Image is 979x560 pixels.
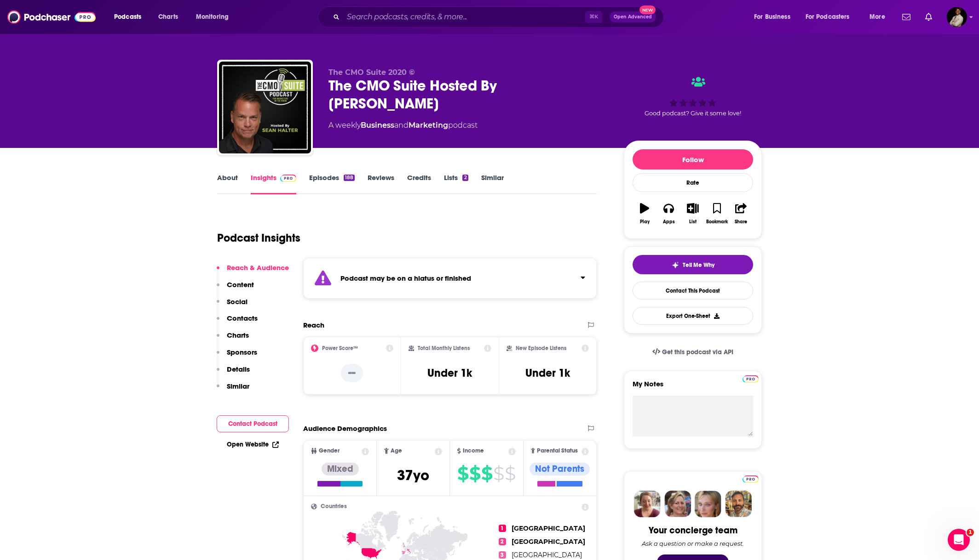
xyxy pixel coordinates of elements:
[196,11,229,23] span: Monitoring
[657,197,680,230] button: Apps
[706,219,728,225] div: Bookmark
[743,375,759,383] img: Podchaser Pro
[227,314,258,322] p: Contacts
[800,10,863,24] button: open menu
[444,173,468,194] a: Lists2
[947,7,967,27] img: User Profile
[217,231,300,245] h1: Podcast Insights
[309,173,355,194] a: Episodes188
[743,475,759,483] img: Podchaser Pro
[217,297,248,314] button: Social
[967,529,974,536] span: 1
[705,197,729,230] button: Bookmark
[394,121,409,130] span: and
[217,348,257,365] button: Sponsors
[391,448,402,454] span: Age
[361,121,394,130] a: Business
[481,173,504,194] a: Similar
[633,197,657,230] button: Play
[681,197,705,230] button: List
[217,382,249,399] button: Similar
[321,503,347,509] span: Countries
[343,10,585,24] input: Search podcasts, credits, & more...
[806,11,850,23] span: For Podcasters
[743,474,759,483] a: Pro website
[217,280,254,297] button: Content
[152,10,184,24] a: Charts
[870,11,885,23] span: More
[921,9,936,25] a: Show notifications dropdown
[634,491,661,517] img: Sydney Profile
[217,365,250,382] button: Details
[493,466,504,481] span: $
[505,466,515,481] span: $
[217,263,289,280] button: Reach & Audience
[280,175,296,182] img: Podchaser Pro
[512,537,585,546] span: [GEOGRAPHIC_DATA]
[748,10,802,24] button: open menu
[863,10,897,24] button: open menu
[537,448,578,454] span: Parental Status
[227,382,249,390] p: Similar
[610,11,656,23] button: Open AdvancedNew
[516,345,566,351] h2: New Episode Listens
[108,10,153,24] button: open menu
[303,258,597,299] section: Click to expand status details
[672,261,679,269] img: tell me why sparkle
[947,7,967,27] span: Logged in as Jeremiah_lineberger11
[735,219,747,225] div: Share
[525,366,570,380] h3: Under 1k
[227,441,279,448] a: Open Website
[319,448,340,454] span: Gender
[947,7,967,27] button: Show profile menu
[251,173,296,194] a: InsightsPodchaser Pro
[725,491,752,517] img: Jon Profile
[409,121,448,130] a: Marketing
[530,463,590,475] div: Not Parents
[227,348,257,356] p: Sponsors
[689,219,697,225] div: List
[948,529,970,551] iframe: Intercom live chat
[585,11,602,23] span: ⌘ K
[397,466,429,484] span: 37 yo
[743,374,759,383] a: Pro website
[633,255,753,274] button: tell me why sparkleTell Me Why
[695,491,721,517] img: Jules Profile
[227,263,289,272] p: Reach & Audience
[481,466,492,481] span: $
[217,415,289,432] button: Contact Podcast
[427,366,472,380] h3: Under 1k
[340,274,471,283] strong: Podcast may be on a hiatus or finished
[633,282,753,300] a: Contact This Podcast
[633,307,753,325] button: Export One-Sheet
[227,280,254,289] p: Content
[322,345,358,351] h2: Power Score™
[418,345,470,351] h2: Total Monthly Listens
[158,11,178,23] span: Charts
[227,297,248,306] p: Social
[633,149,753,170] button: Follow
[662,348,733,356] span: Get this podcast via API
[649,525,737,536] div: Your concierge team
[227,365,250,373] p: Details
[328,120,478,131] div: A weekly podcast
[7,8,96,26] a: Podchaser - Follow, Share and Rate Podcasts
[341,364,363,382] p: --
[624,68,762,125] div: Good podcast? Give it some love!
[217,173,238,194] a: About
[499,525,506,532] span: 1
[614,15,652,19] span: Open Advanced
[322,463,359,475] div: Mixed
[219,62,311,153] a: The CMO Suite Hosted By Sean Halter
[898,9,914,25] a: Show notifications dropdown
[227,331,249,339] p: Charts
[328,68,415,77] span: The CMO Suite 2020 ©
[217,314,258,331] button: Contacts
[683,261,714,269] span: Tell Me Why
[457,466,468,481] span: $
[639,6,656,14] span: New
[645,110,741,117] span: Good podcast? Give it some love!
[407,173,431,194] a: Credits
[368,173,394,194] a: Reviews
[462,175,468,181] div: 2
